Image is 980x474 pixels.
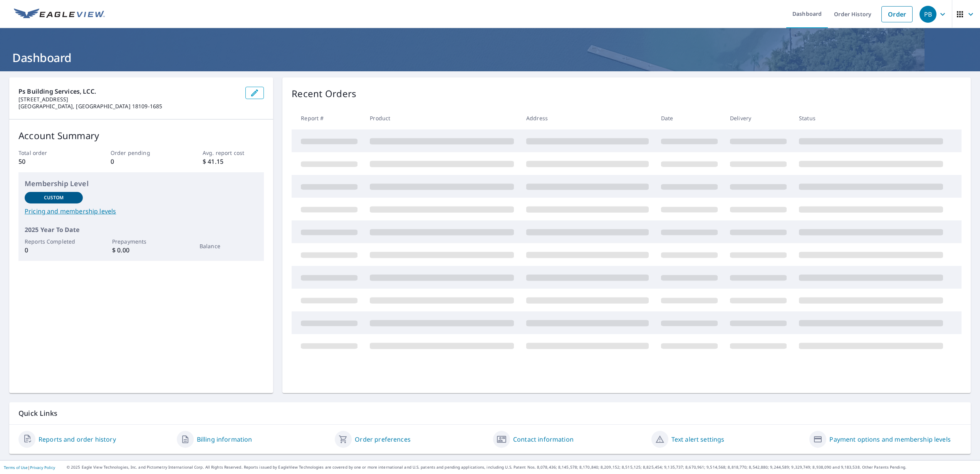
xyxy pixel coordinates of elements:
a: Terms of Use [4,465,28,470]
th: Status [793,107,949,129]
p: Custom [44,194,64,201]
th: Product [364,107,520,129]
p: Quick Links [18,408,962,418]
p: 50 [18,157,80,166]
p: 0 [111,157,172,166]
p: Account Summary [18,129,264,143]
p: 2025 Year To Date [25,225,258,234]
h1: Dashboard [9,50,971,66]
th: Date [655,107,724,129]
a: Pricing and membership levels [25,207,258,216]
p: [STREET_ADDRESS] [18,96,239,103]
a: Contact information [513,435,574,444]
th: Report # [292,107,364,129]
p: [GEOGRAPHIC_DATA], [GEOGRAPHIC_DATA] 18109-1685 [18,103,239,110]
p: Prepayments [112,237,170,245]
a: Privacy Policy [30,465,55,470]
img: EV Logo [14,8,105,20]
th: Delivery [724,107,793,129]
a: Billing information [197,435,252,444]
a: Order [881,6,913,22]
p: Recent Orders [292,87,356,101]
p: Avg. report cost [203,149,264,157]
p: | [4,465,55,470]
a: Payment options and membership levels [829,435,951,444]
p: Reports Completed [25,237,83,245]
p: $ 41.15 [203,157,264,166]
p: Membership Level [25,178,258,189]
a: Text alert settings [671,435,725,444]
p: Ps Building Services, LCC. [18,87,239,96]
p: 0 [25,245,83,255]
th: Address [520,107,655,129]
p: Total order [18,149,80,157]
div: PB [920,6,936,23]
p: Order pending [111,149,172,157]
p: © 2025 Eagle View Technologies, Inc. and Pictometry International Corp. All Rights Reserved. Repo... [67,464,976,470]
p: $ 0.00 [112,245,170,255]
a: Reports and order history [39,435,116,444]
a: Order preferences [355,435,411,444]
p: Balance [200,242,258,250]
